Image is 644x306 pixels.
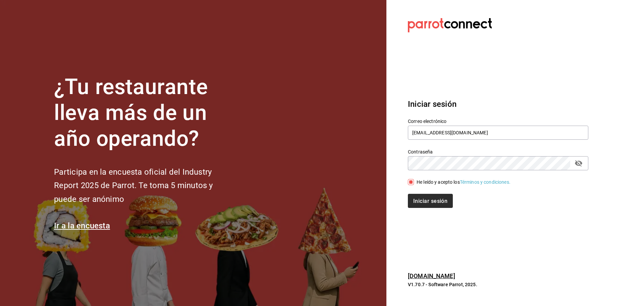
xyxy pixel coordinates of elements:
[54,74,208,151] font: ¿Tu restaurante lleva más de un año operando?
[54,221,110,230] a: Ir a la encuesta
[408,119,446,124] font: Correo electrónico
[408,126,588,140] input: Ingresa tu correo electrónico
[408,194,453,208] button: Iniciar sesión
[460,179,511,185] a: Términos y condiciones.
[54,167,213,204] font: Participa en la encuesta oficial del Industry Report 2025 de Parrot. Te toma 5 minutos y puede se...
[408,282,477,287] font: V1.70.7 - Software Parrot, 2025.
[408,149,433,155] font: Contraseña
[413,198,447,204] font: Iniciar sesión
[408,99,457,109] font: Iniciar sesión
[417,179,460,185] font: He leído y acepto los
[408,272,455,279] a: [DOMAIN_NAME]
[573,158,584,169] button: campo de contraseña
